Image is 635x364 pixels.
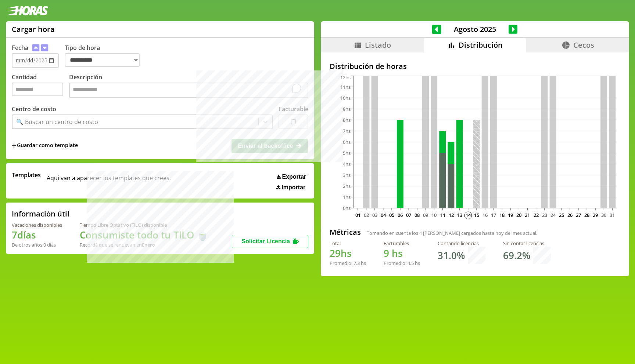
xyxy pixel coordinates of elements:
text: 11 [440,212,445,218]
div: Facturables [384,240,420,247]
text: 28 [584,212,589,218]
text: 04 [381,212,386,218]
div: De otros años: 0 días [12,241,62,248]
tspan: 1hs [343,194,351,200]
span: + [12,142,16,150]
tspan: 5hs [343,150,351,156]
text: 23 [542,212,547,218]
h1: 31.0 % [438,249,465,262]
tspan: 10hs [340,95,351,101]
label: Centro de costo [12,105,56,113]
text: 10 [431,212,437,218]
span: Tomando en cuenta los [PERSON_NAME] cargados hasta hoy del mes actual. [367,230,537,236]
tspan: 7hs [343,128,351,134]
text: 27 [576,212,581,218]
div: Tiempo Libre Optativo (TiLO) disponible [80,222,208,228]
input: Cantidad [12,83,63,96]
div: Promedio: hs [330,260,366,266]
text: 15 [474,212,479,218]
div: 🔍 Buscar un centro de costo [16,118,98,126]
span: 4 [419,230,422,236]
span: Exportar [282,174,306,180]
span: +Guardar como template [12,142,78,150]
button: Exportar [275,173,308,181]
h1: Consumiste todo tu TiLO 🍵 [80,228,208,241]
text: 12 [448,212,453,218]
text: 05 [389,212,394,218]
h2: Distribución de horas [330,61,620,71]
tspan: 11hs [340,84,351,90]
div: Recordá que se renuevan en [80,241,208,248]
text: 01 [355,212,360,218]
tspan: 3hs [343,172,351,178]
text: 26 [567,212,573,218]
div: Promedio: hs [384,260,420,266]
div: Vacaciones disponibles [12,222,62,228]
tspan: 0hs [343,205,351,211]
text: 18 [499,212,505,218]
select: Tipo de hora [65,53,140,67]
text: 17 [491,212,496,218]
h1: hs [384,247,420,260]
h2: Métricas [330,227,361,237]
text: 25 [559,212,564,218]
text: 22 [533,212,538,218]
text: 29 [593,212,598,218]
span: 4.5 [408,260,414,266]
div: Total [330,240,366,247]
h1: hs [330,247,366,260]
tspan: 8hs [343,117,351,123]
span: 29 [330,247,341,260]
text: 09 [423,212,428,218]
span: Cecos [573,40,594,50]
tspan: 6hs [343,139,351,145]
h1: 69.2 % [503,249,530,262]
text: 03 [372,212,377,218]
div: Contando licencias [438,240,485,247]
label: Tipo de hora [65,44,146,68]
text: 02 [363,212,369,218]
text: 19 [508,212,513,218]
label: Cantidad [12,73,69,100]
text: 08 [415,212,420,218]
h1: 7 días [12,228,62,241]
tspan: 2hs [343,183,351,189]
div: Sin contar licencias [503,240,551,247]
text: 16 [482,212,488,218]
b: Enero [142,241,155,248]
img: logotipo [6,6,49,15]
span: 7.3 [354,260,360,266]
span: Listado [365,40,391,50]
text: 06 [398,212,403,218]
span: Distribución [459,40,503,50]
text: 07 [406,212,411,218]
span: Importar [281,184,305,191]
tspan: 12hs [340,74,351,81]
text: 31 [610,212,615,218]
span: Templates [12,171,41,179]
span: Agosto 2025 [441,24,509,34]
h2: Información útil [12,209,69,219]
text: 14 [466,212,471,218]
text: 21 [525,212,530,218]
tspan: 9hs [343,106,351,112]
text: 13 [457,212,462,218]
text: 24 [550,212,556,218]
span: Solicitar Licencia [241,238,290,244]
span: 9 [384,247,389,260]
button: Solicitar Licencia [232,235,308,248]
label: Descripción [69,73,308,100]
textarea: To enrich screen reader interactions, please activate Accessibility in Grammarly extension settings [69,83,308,98]
label: Facturable [279,105,308,113]
label: Fecha [12,44,28,52]
h1: Cargar hora [12,24,55,34]
tspan: 4hs [343,161,351,167]
text: 30 [601,212,606,218]
span: Aqui van a aparecer los templates que crees. [47,171,171,191]
text: 20 [516,212,521,218]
